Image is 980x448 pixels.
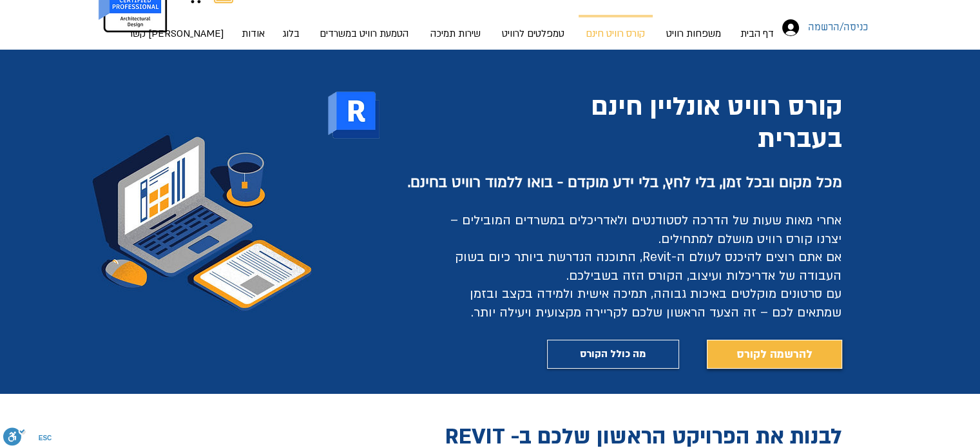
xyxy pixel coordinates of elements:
[707,340,842,369] a: להרשמה לקורס
[420,15,492,41] a: שירות תמיכה
[123,15,229,52] p: [PERSON_NAME] קשר
[309,15,420,41] a: הטמעת רוויט במשרדים
[580,345,646,364] span: מה כולל הקורס
[575,15,657,41] a: קורס רוויט חינם
[581,17,650,52] p: קורס רוויט חינם
[773,15,831,40] button: כניסה/הרשמה
[591,90,842,156] span: קורס רוויט אונליין חינם בעברית
[76,121,329,325] img: בלוג.jpg
[236,15,270,52] p: אודות
[735,15,779,52] p: דף הבית
[497,15,570,52] p: טמפלטים לרוויט
[731,15,783,41] a: דף הבית
[233,15,274,41] a: אודות
[657,15,731,41] a: משפחות רוויט
[492,15,575,41] a: טמפלטים לרוויט
[172,15,783,41] nav: אתר
[547,340,679,369] a: מה כולל הקורס
[661,15,726,52] p: משפחות רוויט
[425,15,486,52] p: שירות תמיכה
[325,85,383,145] img: רוויט לוגו
[180,15,233,41] a: [PERSON_NAME] קשר
[470,286,841,321] span: עם סרטונים מוקלטים באיכות גבוהה, תמיכה אישית ולמידה בקצב ובזמן שמתאים לכם – זה הצעד הראשון שלכם ל...
[274,15,309,41] a: בלוג
[314,15,414,52] p: הטמעת רוויט במשרדים
[408,172,842,192] span: מכל מקום ובכל זמן, בלי לחץ, בלי ידע מוקדם - בואו ללמוד רוויט בחינם.
[803,19,872,36] span: כניסה/הרשמה
[736,346,812,364] span: להרשמה לקורס
[277,15,305,52] p: בלוג
[450,212,841,284] span: אחרי מאות שעות של הדרכה לסטודנטים ולאדריכלים במשרדים המובילים – יצרנו קורס רוויט מושלם למתחילים. ...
